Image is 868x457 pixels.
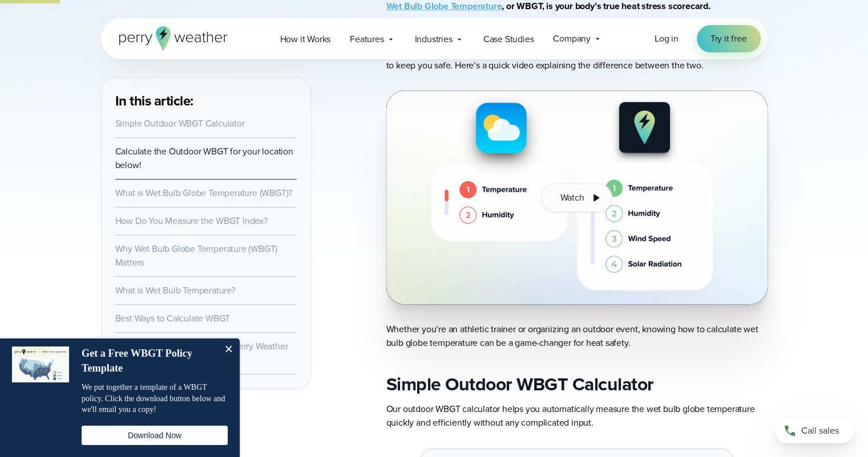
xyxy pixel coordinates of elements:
a: How it Works [271,27,341,51]
a: Best Ways to Calculate WBGT [115,312,231,325]
span: Watch [560,191,584,205]
a: Case Studies [474,27,544,51]
a: Why Wet Bulb Globe Temperature (WBGT) Matters [115,242,278,269]
a: What is Wet Bulb Globe Temperature (WBGT)? [115,186,293,199]
a: What is Wet Bulb Temperature? [115,284,235,297]
span: Case Studies [483,32,534,46]
a: Log in [655,32,679,46]
h4: Get a Free WBGT Policy Template [82,346,216,376]
button: Download Now [82,426,228,445]
a: How Do You Measure the WBGT Index? [115,214,268,227]
a: Calculate the Outdoor WBGT for your location below! [115,145,293,172]
button: Watch [541,183,612,212]
span: Call sales [801,424,839,438]
p: Whether you’re an athletic trainer or organizing an outdoor event, knowing how to calculate wet b... [386,323,768,350]
h3: In this article: [115,92,297,110]
span: Company [553,32,591,46]
p: Our outdoor WBGT calculator helps you automatically measure the wet bulb globe temperature quickl... [386,402,768,430]
button: Close [217,338,240,361]
span: Log in [655,32,679,45]
img: dialog featured image [12,346,69,382]
span: Industries [415,32,453,46]
a: Simple Outdoor WBGT Calculator [115,117,245,130]
a: Try it free [697,25,761,52]
span: Try it free [710,32,747,46]
span: How it Works [280,32,331,46]
h2: Simple Outdoor WBGT Calculator [386,373,768,395]
a: Call sales [774,418,854,443]
p: We put together a template of a WBGT policy. Click the download button below and we'll email you ... [82,382,228,415]
span: Features [350,32,383,46]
